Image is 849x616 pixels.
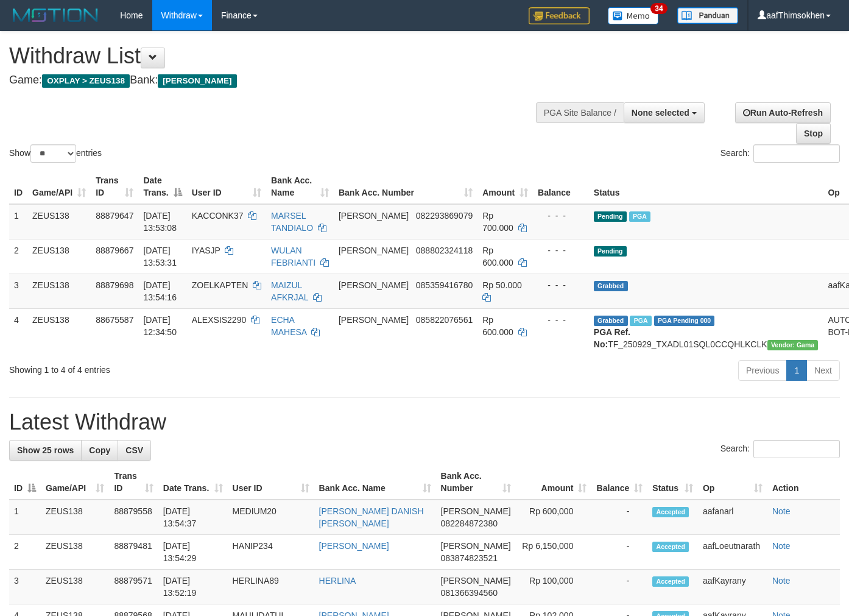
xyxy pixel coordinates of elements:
[538,279,584,291] div: - - -
[538,244,584,257] div: - - -
[81,440,118,461] a: Copy
[482,280,522,290] span: Rp 50.000
[228,465,314,500] th: User ID: activate to sort column ascending
[27,169,91,204] th: Game/API: activate to sort column ascending
[143,211,177,233] span: [DATE] 13:53:08
[27,204,91,239] td: ZEUS138
[228,500,314,535] td: MEDIUM20
[9,440,82,461] a: Show 25 rows
[735,102,831,123] a: Run Auto-Refresh
[650,3,667,14] span: 34
[767,340,819,350] span: Vendor URL: https://trx31.1velocity.biz
[339,211,409,221] span: [PERSON_NAME]
[109,535,158,570] td: 88879481
[266,169,334,204] th: Bank Acc. Name: activate to sort column ascending
[753,440,840,458] input: Search:
[516,500,592,535] td: Rp 600,000
[339,315,409,325] span: [PERSON_NAME]
[192,246,220,255] span: IYASJP
[9,570,41,604] td: 3
[158,535,228,570] td: [DATE] 13:54:29
[9,239,27,274] td: 2
[9,44,554,68] h1: Withdraw List
[441,519,498,528] span: Copy 082284872380 to clipboard
[228,535,314,570] td: HANIP234
[41,500,109,535] td: ZEUS138
[109,570,158,604] td: 88879571
[125,445,143,455] span: CSV
[482,315,513,337] span: Rp 600.000
[594,281,628,291] span: Grabbed
[624,102,705,123] button: None selected
[118,440,151,461] a: CSV
[192,315,247,325] span: ALEXSIS2290
[187,169,266,204] th: User ID: activate to sort column ascending
[271,246,315,267] a: WULAN FEBRIANTI
[516,535,592,570] td: Rp 6,150,000
[143,315,177,337] span: [DATE] 12:34:50
[594,246,627,257] span: Pending
[591,500,647,535] td: -
[271,211,313,233] a: MARSEL TANDIALO
[138,169,186,204] th: Date Trans.: activate to sort column descending
[96,315,133,325] span: 88675587
[516,465,592,500] th: Amount: activate to sort column ascending
[314,465,436,500] th: Bank Acc. Name: activate to sort column ascending
[538,210,584,222] div: - - -
[27,274,91,308] td: ZEUS138
[41,535,109,570] td: ZEUS138
[96,246,133,255] span: 88879667
[339,280,409,290] span: [PERSON_NAME]
[786,360,807,381] a: 1
[143,246,177,267] span: [DATE] 13:53:31
[416,211,473,221] span: Copy 082293869079 to clipboard
[654,316,715,326] span: PGA Pending
[158,465,228,500] th: Date Trans.: activate to sort column ascending
[482,246,513,267] span: Rp 600.000
[698,570,767,604] td: aafKayrany
[806,360,840,381] a: Next
[753,144,840,163] input: Search:
[677,7,738,24] img: panduan.png
[591,465,647,500] th: Balance: activate to sort column ascending
[9,308,27,355] td: 4
[158,570,228,604] td: [DATE] 13:52:19
[334,169,477,204] th: Bank Acc. Number: activate to sort column ascending
[41,465,109,500] th: Game/API: activate to sort column ascending
[271,315,306,337] a: ECHA MAHESA
[652,576,689,587] span: Accepted
[538,314,584,326] div: - - -
[42,74,130,88] span: OXPLAY > ZEUS138
[630,316,651,326] span: Marked by aafpengsreynich
[482,211,513,233] span: Rp 700.000
[591,570,647,604] td: -
[9,144,102,163] label: Show entries
[319,541,389,551] a: [PERSON_NAME]
[767,465,840,500] th: Action
[477,169,533,204] th: Amount: activate to sort column ascending
[192,280,248,290] span: ZOELKAPTEN
[589,308,823,355] td: TF_250929_TXADL01SQL0CCQHLKCLK
[9,204,27,239] td: 1
[319,576,356,586] a: HERLINA
[720,144,840,163] label: Search:
[158,500,228,535] td: [DATE] 13:54:37
[109,500,158,535] td: 88879558
[9,465,41,500] th: ID: activate to sort column descending
[632,108,689,118] span: None selected
[143,280,177,302] span: [DATE] 13:54:16
[441,541,511,551] span: [PERSON_NAME]
[441,553,498,563] span: Copy 083874823521 to clipboard
[89,445,110,455] span: Copy
[441,588,498,598] span: Copy 081366394560 to clipboard
[533,169,589,204] th: Balance
[9,169,27,204] th: ID
[27,308,91,355] td: ZEUS138
[9,535,41,570] td: 2
[9,359,345,376] div: Showing 1 to 4 of 4 entries
[96,280,133,290] span: 88879698
[17,445,74,455] span: Show 25 rows
[536,102,624,123] div: PGA Site Balance /
[652,542,689,552] span: Accepted
[41,570,109,604] td: ZEUS138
